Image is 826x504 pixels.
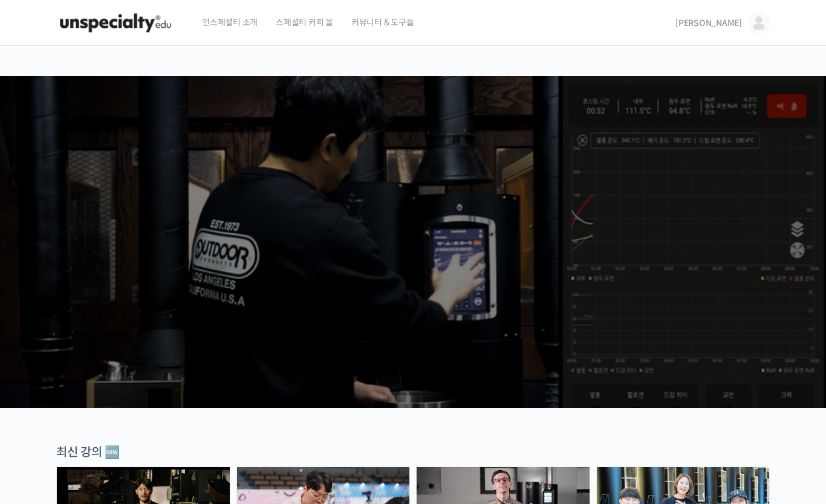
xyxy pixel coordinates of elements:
p: [PERSON_NAME]을 다하는 당신을 위해, 최고와 함께 만든 커피 클래스 [12,185,814,246]
p: 시간과 장소에 구애받지 않고, 검증된 커리큘럼으로 [12,251,814,268]
span: [PERSON_NAME] [675,18,742,28]
div: 최신 강의 🆕 [56,444,770,460]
